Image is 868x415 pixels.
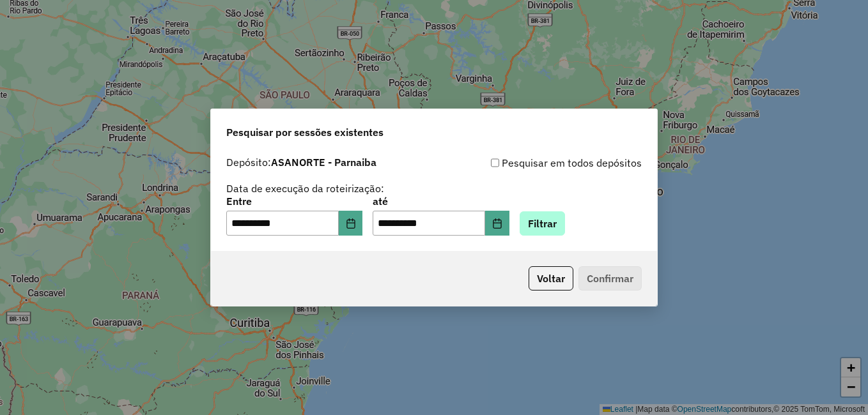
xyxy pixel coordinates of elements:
[434,155,642,170] div: Pesquisar em todos depósitos
[271,156,376,169] strong: ASANORTE - Parnaiba
[339,211,363,236] button: Choose Date
[529,266,573,290] button: Voltar
[226,124,384,140] span: Pesquisar por sessões existentes
[485,211,509,236] button: Choose Date
[226,181,384,196] label: Data de execução da roteirização:
[226,155,376,170] label: Depósito:
[520,211,565,236] button: Filtrar
[373,193,509,209] label: até
[226,193,362,209] label: Entre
